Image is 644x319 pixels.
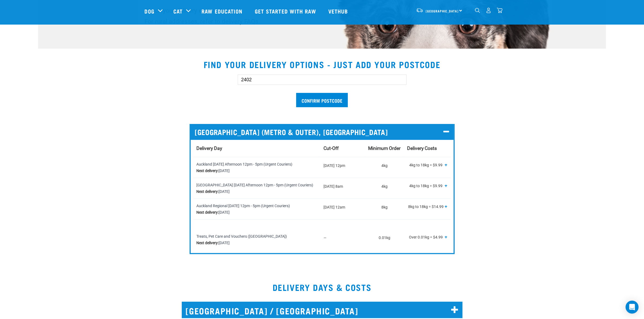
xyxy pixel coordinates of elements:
[182,302,463,318] h2: [GEOGRAPHIC_DATA] / [GEOGRAPHIC_DATA]
[404,140,451,157] th: Delivery Costs
[365,219,404,250] td: 0.01kg
[323,0,355,22] a: Vethub
[197,161,317,174] div: Auckland [DATE] Afternoon 12pm - 5pm (Urgent Couriers) [DATE]
[416,8,423,13] img: van-moving.png
[197,182,317,195] div: [GEOGRAPHIC_DATA] [DATE] Afternoon 12pm - 5pm (Urgent Couriers) [DATE]
[445,163,448,167] button: Show all tiers
[445,234,448,240] span: +
[320,157,365,178] td: [DATE] 12pm
[196,0,249,22] a: Raw Education
[475,8,480,13] img: home-icon-1@2x.png
[445,162,448,167] span: +
[407,182,447,191] p: 4kg to 18kg = $9.99 18kg to 36kg = $14.99 36kg to 54kg = $19.99 54kg to 72kg = $24.99 Over 72kg =...
[197,169,219,173] strong: Next delivery:
[626,301,639,314] div: Open Intercom Messenger
[173,7,183,15] a: Cat
[407,233,447,243] p: Over 0.01kg = $4.99
[197,241,219,245] strong: Next delivery:
[238,75,407,85] input: Enter your postcode here...
[445,204,448,209] span: +
[497,8,503,13] img: home-icon@2x.png
[407,161,447,170] p: 4kg to 18kg = $9.99 18kg to 36kg = $14.99 36kg to 54kg = $19.99 54kg to 72kg = $24.99 Over 72kg =...
[197,189,219,194] strong: Next delivery:
[320,178,365,199] td: [DATE] 8am
[38,282,606,292] h2: DELIVERY DAYS & COSTS
[45,59,600,69] h2: Find your delivery options - just add your postcode
[445,204,448,209] button: Show all tiers
[445,183,448,188] span: +
[320,199,365,219] td: [DATE] 12am
[197,210,219,214] strong: Next delivery:
[197,233,317,246] div: Treats, Pet Care and Vouchers ([GEOGRAPHIC_DATA]) [DATE]
[145,7,154,15] a: Dog
[365,140,404,157] th: Minimum Order
[193,140,320,157] th: Delivery Day
[407,203,447,212] p: 8kg to 18kg = $14.99 18kg to 36kg = $19.99 36kg to 54kg = $24.99 Over 54kg = $29.99
[365,199,404,219] td: 8kg
[249,0,323,22] a: Get started with Raw
[195,128,388,136] span: [GEOGRAPHIC_DATA] (METRO & OUTER), [GEOGRAPHIC_DATA]
[445,235,448,239] button: Show all tiers
[365,178,404,199] td: 4kg
[426,10,459,12] span: [GEOGRAPHIC_DATA]
[320,140,365,157] th: Cut-Off
[445,183,448,188] button: Show all tiers
[195,128,449,136] p: [GEOGRAPHIC_DATA] (METRO & OUTER), [GEOGRAPHIC_DATA]
[296,93,348,107] input: Confirm postcode
[365,157,404,178] td: 4kg
[320,219,365,250] td: —
[197,203,317,216] div: Auckland Regional [DATE] 12pm - 5pm (Urgent Couriers) [DATE]
[486,8,491,13] img: user.png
